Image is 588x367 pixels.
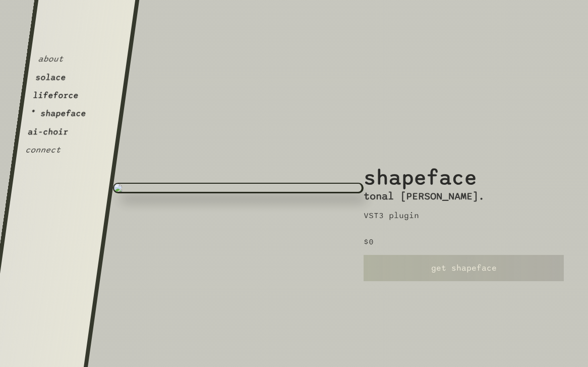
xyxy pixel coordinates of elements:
[364,86,477,190] h2: shapeface
[364,190,485,202] h3: tonal [PERSON_NAME].
[30,109,87,119] button: * shapeface
[25,145,62,155] button: connect
[364,211,419,221] p: VST3 plugin
[364,237,374,247] p: $0
[35,72,67,82] button: solace
[364,255,564,281] a: get shapeface
[27,127,69,137] button: ai-choir
[32,90,79,100] button: lifeforce
[37,54,64,64] button: about
[113,183,364,193] img: shapeface.png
